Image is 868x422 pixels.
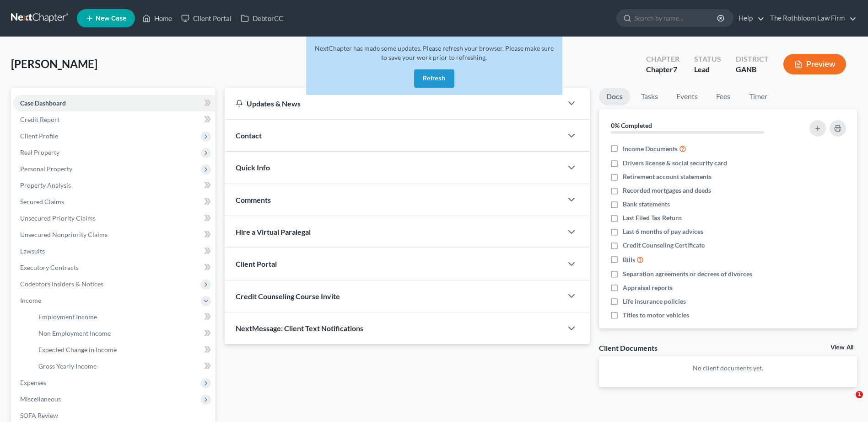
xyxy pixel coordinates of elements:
[20,280,103,288] span: Codebtors Insiders & Notices
[20,395,61,403] span: Miscellaneous
[736,54,769,64] div: District
[623,297,686,306] span: Life insurance policies
[20,296,41,304] span: Income
[20,247,45,255] span: Lawsuits
[236,324,363,332] span: NextMessage: Client Text Notifications
[623,200,670,209] span: Bank statements
[623,213,682,222] span: Last Filed Tax Return
[38,362,97,370] span: Gross Yearly Income
[734,10,765,26] a: Help
[709,88,738,105] a: Fees
[236,292,340,301] span: Credit Counseling Course Invite
[623,227,703,236] span: Last 6 months of pay advices
[38,346,117,353] span: Expected Change in Income
[694,54,721,64] div: Status
[11,57,97,70] span: [PERSON_NAME]
[20,198,64,206] span: Secured Claims
[623,186,711,195] span: Recorded mortgages and deeds
[623,255,635,264] span: Bills
[96,15,126,22] span: New Case
[634,88,665,105] a: Tasks
[414,69,454,88] button: Refresh
[20,132,58,140] span: Client Profile
[673,65,677,74] span: 7
[20,411,58,419] span: SOFA Review
[20,116,59,123] span: Credit Report
[635,10,718,26] input: Search by name...
[31,342,216,358] a: Expected Change in Income
[20,379,46,386] span: Expenses
[623,241,705,250] span: Credit Counseling Certificate
[13,111,216,128] a: Credit Report
[13,177,216,194] a: Property Analysis
[20,214,96,222] span: Unsecured Priority Claims
[606,364,850,373] p: No client documents yet.
[20,264,79,271] span: Executory Contracts
[599,88,630,105] a: Docs
[20,181,71,189] span: Property Analysis
[13,210,216,227] a: Unsecured Priority Claims
[856,391,863,398] span: 1
[236,163,270,172] span: Quick Info
[623,158,727,168] span: Drivers license & social security card
[31,309,216,325] a: Employment Income
[138,10,177,26] a: Home
[623,172,712,181] span: Retirement account statements
[669,88,705,105] a: Events
[177,10,236,26] a: Client Portal
[13,243,216,259] a: Lawsuits
[837,391,859,413] iframe: Intercom live chat
[38,329,111,337] span: Non Employment Income
[20,99,66,107] span: Case Dashboard
[646,64,679,75] div: Chapter
[20,165,72,173] span: Personal Property
[736,64,769,75] div: GANB
[13,227,216,243] a: Unsecured Nonpriority Claims
[31,325,216,342] a: Non Employment Income
[38,313,97,321] span: Employment Income
[623,283,673,292] span: Appraisal reports
[236,99,551,108] div: Updates & News
[611,121,652,129] strong: 0% Completed
[236,131,262,140] span: Contact
[20,148,59,156] span: Real Property
[766,10,857,26] a: The Rothbloom Law Firm
[742,88,775,105] a: Timer
[783,54,846,74] button: Preview
[13,259,216,276] a: Executory Contracts
[830,344,853,351] a: View All
[623,144,678,153] span: Income Documents
[236,10,288,26] a: DebtorCC
[623,269,752,279] span: Separation agreements or decrees of divorces
[236,227,311,236] span: Hire a Virtual Paralegal
[315,44,554,61] span: NextChapter has made some updates. Please refresh your browser. Please make sure to save your wor...
[236,259,277,268] span: Client Portal
[13,194,216,210] a: Secured Claims
[13,95,216,111] a: Case Dashboard
[599,343,658,353] div: Client Documents
[694,64,721,75] div: Lead
[20,231,108,238] span: Unsecured Nonpriority Claims
[31,358,216,375] a: Gross Yearly Income
[646,54,679,64] div: Chapter
[623,311,689,320] span: Titles to motor vehicles
[236,195,271,204] span: Comments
